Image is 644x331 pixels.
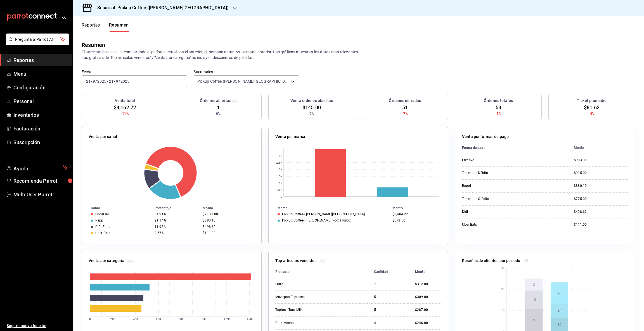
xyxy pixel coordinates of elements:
th: Productos [275,266,370,278]
span: / [114,79,115,84]
span: / [119,79,120,84]
th: Canal [82,205,152,211]
h3: Venta órdenes abiertas [290,98,333,104]
text: 200 [110,318,115,321]
div: $880.10 [203,218,252,222]
label: Sucursales [194,70,299,74]
span: -11% [121,111,129,116]
span: 0% [216,111,221,116]
text: 1.4K [247,318,253,321]
th: Marca [269,205,390,211]
span: -4% [589,111,595,116]
h3: Órdenes abiertas [200,98,231,104]
span: Suscripción [13,139,68,146]
text: 500 [277,189,282,192]
span: Menú [13,70,68,78]
input: -- [93,79,95,84]
div: $498.62 [574,209,628,214]
div: Tarjeta de Crédito [462,197,518,201]
div: 4 [374,321,406,325]
h3: Sucursal: Pickup Coffee ([PERSON_NAME][GEOGRAPHIC_DATA]) [93,4,229,11]
h3: Órdenes totales [484,98,513,104]
th: Monto [569,142,628,154]
div: 21.14% [155,218,198,222]
div: DiDi Food [95,225,110,229]
button: Reportes [82,22,100,32]
h3: Venta total [115,98,135,104]
div: $880.10 [574,184,628,188]
div: navigation tabs [82,22,129,32]
p: Top artículos vendidos [275,258,316,264]
text: 3K [279,154,283,158]
th: Forma de pago [462,142,569,154]
span: -5% [496,111,501,116]
p: Venta por canal [89,134,117,140]
h3: Ticket promedio [577,98,607,104]
div: Pickup Coffee - [PERSON_NAME][GEOGRAPHIC_DATA] [282,212,365,216]
th: Monto [200,205,261,211]
div: 7 [374,282,406,287]
div: Efectivo [462,158,518,163]
div: Rappi [95,218,104,222]
input: -- [86,79,91,84]
text: 600 [156,318,161,321]
span: - [107,79,108,84]
p: Venta por formas de pago [462,134,509,140]
button: open_drawer_menu [61,15,66,19]
span: 1 [217,104,220,111]
div: Resumen [82,41,105,49]
div: $309.00 [415,295,441,299]
span: Recomienda Parrot [13,177,68,185]
div: $498.62 [203,225,252,229]
div: Mazapán Espresso [275,295,331,299]
button: Resumen [109,22,129,32]
div: $983.00 [574,158,628,163]
span: $81.62 [584,104,600,111]
div: 5 [374,308,406,312]
text: 0 [281,195,282,198]
div: 64.21% [155,212,198,216]
div: $246.00 [415,321,441,325]
div: Rappi [462,184,518,188]
text: 0 [89,318,91,321]
div: $312.00 [415,282,441,287]
div: $775.00 [574,197,628,201]
span: Facturación [13,125,68,132]
div: $915.00 [574,171,628,175]
input: -- [116,79,119,84]
text: 1K [202,318,206,321]
p: Venta por marca [275,134,305,140]
span: Pregunta a Parrot AI [15,37,60,42]
input: ---- [97,79,106,84]
text: 2.5K [276,161,282,164]
div: Sucursal [95,212,109,216]
text: 1K [279,182,283,185]
span: Reportes [13,56,68,64]
div: $678.50 [392,218,439,222]
th: Cantidad [370,266,411,278]
a: Pregunta a Parrot AI [4,41,69,46]
label: Fecha [82,70,187,74]
div: Uber Eats [462,222,518,227]
div: Dark Mocha [275,321,331,325]
span: 0% [309,111,314,116]
p: Reseñas de clientes por periodo [462,258,520,264]
p: Venta por categoría [89,258,125,264]
div: $3,484.22 [392,212,439,216]
div: Didi [462,209,518,214]
div: 2.67% [155,231,198,235]
text: 1.2K [224,318,230,321]
div: Uber Eats [95,231,110,235]
div: $287.00 [415,308,441,312]
text: 1.5K [276,175,282,178]
div: 11.98% [155,225,198,229]
input: -- [109,79,114,84]
text: 400 [133,318,138,321]
span: 53 [496,104,501,111]
p: El porcentaje se calcula comparando el período actual con el anterior, ej. semana actual vs. sema... [82,49,635,60]
div: 5 [374,295,406,299]
button: Pregunta a Parrot AI [6,34,69,45]
span: Ayuda [13,164,61,171]
text: 800 [179,318,184,321]
span: Inventarios [13,111,68,119]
